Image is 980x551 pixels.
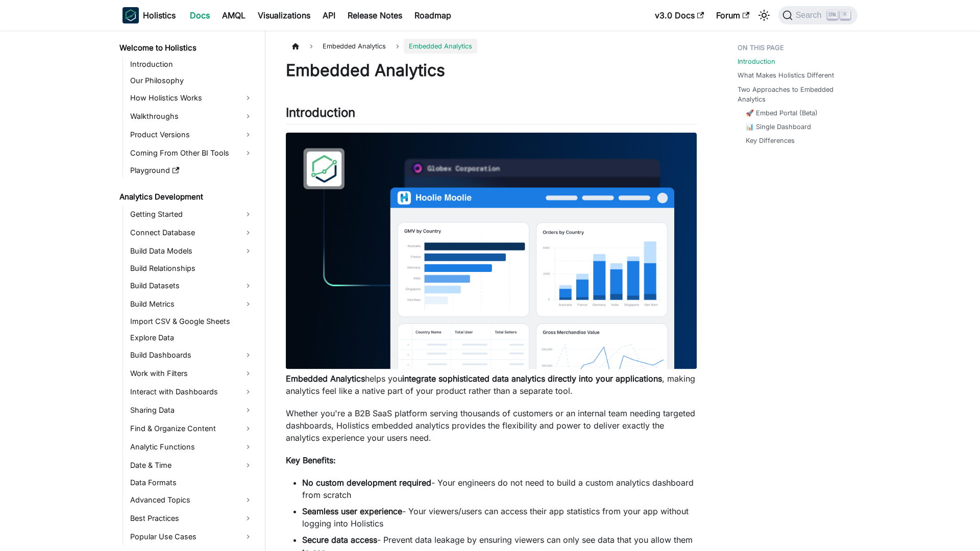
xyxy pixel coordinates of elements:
[184,7,216,23] a: Docs
[127,347,256,363] a: Build Dashboards
[302,478,431,488] strong: No custom development required
[116,41,256,55] a: Welcome to Holistics
[127,402,256,418] a: Sharing Data
[738,85,851,104] a: Two Approaches to Embedded Analytics
[649,7,710,23] a: v3.0 Docs
[302,505,697,530] li: - Your viewers/users can access their app statistics from your app without logging into Holistics
[127,261,256,275] a: Build Relationships
[738,70,834,80] a: What Makes Holistics Different
[840,10,850,19] kbd: K
[127,365,256,382] a: Work with Filters
[122,7,139,23] img: Holistics
[143,9,176,21] b: Holistics
[286,455,336,465] strong: Key Benefits:
[317,39,391,54] span: Embedded Analytics
[286,105,697,124] h2: Introduction
[127,420,256,437] a: Find & Organize Content
[127,278,256,294] a: Build Datasets
[127,73,256,88] a: Our Philosophy
[252,7,316,23] a: Visualizations
[127,510,256,527] a: Best Practices
[746,108,818,118] a: 🚀 Embed Portal (Beta)
[127,206,256,222] a: Getting Started
[710,7,755,23] a: Forum
[127,457,256,473] a: Date & Time
[127,439,256,455] a: Analytic Functions
[302,535,377,545] strong: Secure data access
[286,39,697,54] nav: Breadcrumbs
[408,7,457,23] a: Roadmap
[127,475,256,490] a: Data Formats
[127,127,256,143] a: Product Versions
[112,31,265,551] nav: Docs sidebar
[302,477,697,501] li: - Your engineers do not need to build a custom analytics dashboard from scratch
[122,7,176,23] a: HolisticsHolistics
[127,384,256,400] a: Interact with Dashboards
[127,243,256,259] a: Build Data Models
[316,7,341,23] a: API
[793,11,828,20] span: Search
[404,39,477,54] span: Embedded Analytics
[286,60,697,81] h1: Embedded Analytics
[746,122,811,132] a: 📊 Single Dashboard
[286,39,305,54] a: Home page
[127,108,256,124] a: Walkthroughs
[286,372,697,397] p: helps you , making analytics feel like a native part of your product rather than a separate tool.
[127,296,256,312] a: Build Metrics
[127,163,256,178] a: Playground
[738,57,775,66] a: Introduction
[341,7,408,23] a: Release Notes
[127,529,256,545] a: Popular Use Cases
[127,57,256,71] a: Introduction
[778,6,857,24] button: Search (Ctrl+K)
[746,136,795,145] a: Key Differences
[756,7,772,23] button: Switch between dark and light mode (currently light mode)
[127,145,256,161] a: Coming From Other BI Tools
[286,373,365,384] strong: Embedded Analytics
[127,224,256,241] a: Connect Database
[127,314,256,329] a: Import CSV & Google Sheets
[127,331,256,345] a: Explore Data
[286,407,697,444] p: Whether you're a B2B SaaS platform serving thousands of customers or an internal team needing tar...
[216,7,252,23] a: AMQL
[286,133,697,369] img: Embedded Dashboard
[127,90,256,106] a: How Holistics Works
[116,190,256,204] a: Analytics Development
[402,373,662,384] strong: integrate sophisticated data analytics directly into your applications
[127,492,256,508] a: Advanced Topics
[302,506,402,516] strong: Seamless user experience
